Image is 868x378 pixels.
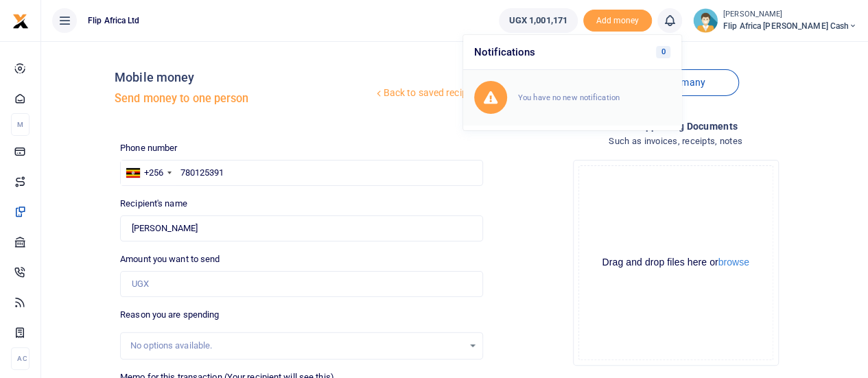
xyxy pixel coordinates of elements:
img: profile-user [693,8,718,33]
li: M [11,113,30,136]
li: Wallet ballance [493,8,583,33]
div: File Uploader [573,160,779,366]
span: Add money [583,10,652,32]
a: Add money [583,14,652,25]
label: Recipient's name [120,197,187,211]
a: You have no new notification [463,70,681,125]
a: logo-small logo-large logo-large [12,15,29,25]
h6: Notifications [463,35,681,70]
button: browse [718,257,749,267]
h5: Send money to one person [115,92,373,106]
span: Flip Africa [PERSON_NAME] Cash [723,20,857,32]
div: +256 [144,166,163,180]
small: [PERSON_NAME] [723,9,857,21]
li: Toup your wallet [583,10,652,32]
div: No options available. [130,339,463,353]
span: 0 [656,46,670,58]
div: Uganda: +256 [121,161,176,185]
input: MTN & Airtel numbers are validated [120,215,483,241]
label: Reason you are spending [120,308,219,322]
img: logo-small [12,13,29,29]
span: Flip Africa Ltd [82,14,145,27]
input: Enter phone number [120,160,483,186]
a: UGX 1,001,171 [499,8,578,33]
li: Ac [11,347,30,370]
a: profile-user [PERSON_NAME] Flip Africa [PERSON_NAME] Cash [693,8,857,33]
div: Drag and drop files here or [579,256,773,269]
span: UGX 1,001,171 [509,14,567,27]
small: You have no new notification [518,93,620,102]
label: Amount you want to send [120,252,220,266]
h4: Mobile money [115,70,373,85]
input: UGX [120,271,483,297]
a: Back to saved recipients [373,81,489,106]
h4: Such as invoices, receipts, notes [494,134,857,149]
label: Phone number [120,141,177,155]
